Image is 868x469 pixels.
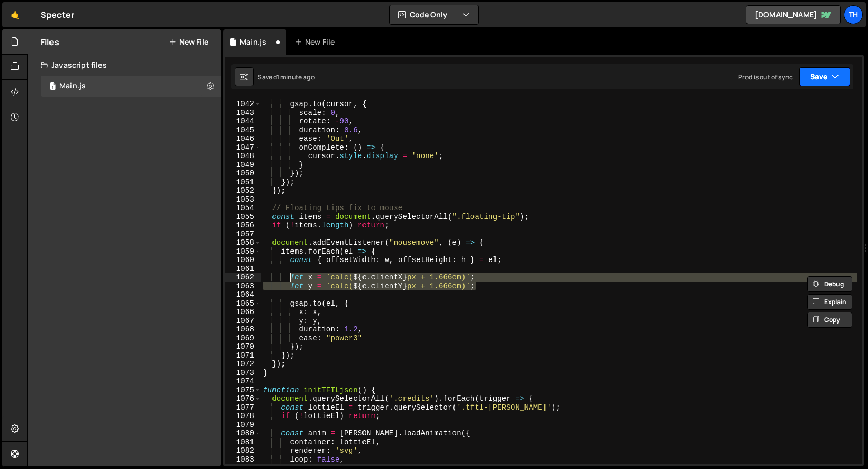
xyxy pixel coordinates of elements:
div: 1079 [225,421,261,430]
a: 🤙 [2,2,28,27]
div: 1064 [225,290,261,299]
div: 1053 [225,195,261,204]
div: 1082 [225,446,261,455]
div: 1076 [225,394,261,403]
div: 1075 [225,386,261,395]
div: 1046 [225,134,261,143]
div: 1042 [225,100,261,109]
div: Main.js [59,81,86,91]
div: 1069 [225,334,261,343]
div: 1058 [225,238,261,247]
div: 1060 [225,256,261,265]
a: Th [844,5,863,24]
div: 1083 [225,455,261,464]
div: 1081 [225,438,261,447]
div: 1077 [225,403,261,412]
div: 1065 [225,299,261,308]
div: 1052 [225,186,261,195]
div: 1044 [225,117,261,126]
div: 1043 [225,109,261,118]
div: 1051 [225,178,261,187]
button: Copy [807,312,852,328]
div: New File [295,37,339,47]
div: Javascript files [28,55,221,76]
div: 1055 [225,213,261,222]
button: Code Only [390,5,478,24]
div: 1050 [225,169,261,178]
div: 1063 [225,282,261,291]
div: 1054 [225,204,261,213]
div: 1047 [225,143,261,152]
div: Saved [258,72,315,81]
div: 1074 [225,377,261,386]
div: 1080 [225,429,261,438]
div: Main.js [240,37,266,47]
div: 1057 [225,230,261,239]
div: Specter [41,8,74,21]
a: [DOMAIN_NAME] [746,5,841,24]
div: 1070 [225,342,261,351]
div: 1073 [225,369,261,378]
div: 1 minute ago [277,72,315,81]
div: 1066 [225,308,261,317]
span: 1 [49,83,56,91]
button: Explain [807,294,852,310]
div: 16840/46037.js [41,76,221,97]
div: 1072 [225,360,261,369]
div: 1048 [225,152,261,161]
div: 1078 [225,412,261,421]
div: 1067 [225,317,261,326]
div: 1049 [225,161,261,170]
button: Debug [807,276,852,292]
div: 1056 [225,221,261,230]
button: New File [169,38,208,46]
div: 1061 [225,265,261,274]
div: 1062 [225,273,261,282]
div: 1071 [225,351,261,360]
div: 1059 [225,247,261,256]
h2: Files [41,36,59,48]
div: Prod is out of sync [738,72,793,81]
button: Save [799,67,850,86]
div: 1045 [225,126,261,135]
div: 1068 [225,325,261,334]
